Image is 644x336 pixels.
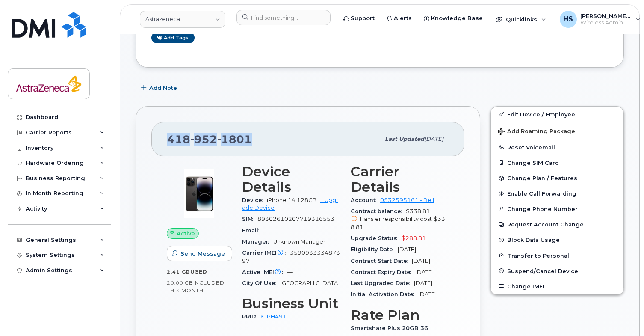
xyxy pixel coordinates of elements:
[418,291,437,297] span: [DATE]
[242,250,340,264] span: 359093333487397
[491,170,623,186] button: Change Plan / Features
[491,155,623,170] button: Change SIM Card
[412,258,430,264] span: [DATE]
[394,14,412,23] span: Alerts
[242,313,260,320] span: PRID
[242,227,263,234] span: Email
[351,307,449,323] h3: Rate Plan
[236,10,331,25] input: Find something...
[351,216,445,230] span: $338.81
[190,133,217,146] span: 952
[242,280,280,286] span: City Of Use
[491,217,623,232] button: Request Account Change
[491,263,623,279] button: Suspend/Cancel Device
[174,168,225,220] img: image20231002-3703462-njx0qo.jpeg
[180,250,225,258] span: Send Message
[359,216,432,222] span: Transfer responsibility cost
[177,229,195,238] span: Active
[149,84,177,92] span: Add Note
[167,280,193,286] span: 20.00 GB
[167,246,232,261] button: Send Message
[506,16,537,23] span: Quicklinks
[431,14,483,23] span: Knowledge Base
[402,235,426,241] span: $288.81
[273,238,325,245] span: Unknown Manager
[424,136,443,142] span: [DATE]
[351,164,449,195] h3: Carrier Details
[491,107,623,122] a: Edit Device / Employee
[418,10,489,27] a: Knowledge Base
[280,280,340,286] span: [GEOGRAPHIC_DATA]
[351,235,402,241] span: Upgrade Status
[380,197,434,203] a: 0532595161 - Bell
[351,269,415,275] span: Contract Expiry Date
[491,122,623,140] button: Add Roaming Package
[414,280,432,286] span: [DATE]
[351,208,406,214] span: Contract balance
[415,269,434,275] span: [DATE]
[242,296,340,311] h3: Business Unit
[242,216,257,222] span: SIM
[351,246,398,253] span: Eligibility Date
[242,197,267,203] span: Device
[151,32,195,43] a: Add tags
[136,80,184,96] button: Add Note
[260,313,287,320] a: KJPH491
[507,190,576,197] span: Enable Call Forwarding
[491,201,623,217] button: Change Phone Number
[398,246,416,253] span: [DATE]
[491,186,623,201] button: Enable Call Forwarding
[351,197,380,203] span: Account
[287,269,293,275] span: —
[490,11,552,28] div: Quicklinks
[385,136,424,142] span: Last updated
[263,227,269,234] span: —
[351,291,418,297] span: Initial Activation Date
[381,10,418,27] a: Alerts
[351,280,414,286] span: Last Upgraded Date
[351,208,449,231] span: $338.81
[167,269,190,275] span: 2.41 GB
[491,279,623,294] button: Change IMEI
[498,128,575,136] span: Add Roaming Package
[491,140,623,155] button: Reset Voicemail
[351,325,433,331] span: Smartshare Plus 20GB 36
[491,232,623,247] button: Block Data Usage
[563,14,573,24] span: HS
[580,12,632,19] span: [PERSON_NAME] Stinnissen
[217,133,252,146] span: 1801
[580,19,632,26] span: Wireless Admin
[242,250,290,256] span: Carrier IMEI
[190,268,207,275] span: used
[167,280,225,294] span: included this month
[507,175,577,181] span: Change Plan / Features
[351,14,375,23] span: Support
[242,238,273,245] span: Manager
[507,268,578,274] span: Suspend/Cancel Device
[242,164,340,195] h3: Device Details
[337,10,381,27] a: Support
[257,216,334,222] span: 89302610207719316553
[167,133,252,146] span: 418
[242,269,287,275] span: Active IMEI
[351,258,412,264] span: Contract Start Date
[267,197,317,203] span: iPhone 14 128GB
[140,11,225,28] a: Astrazeneca
[491,248,623,263] button: Transfer to Personal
